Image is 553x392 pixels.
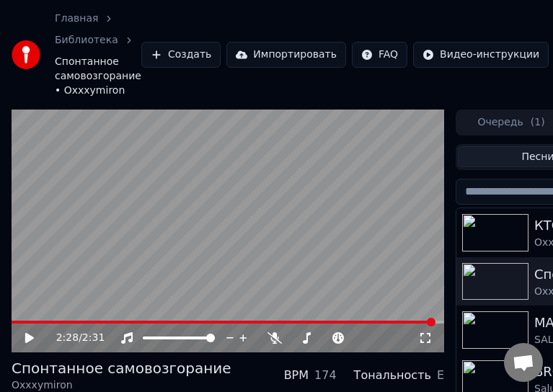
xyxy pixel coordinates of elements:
[56,331,79,345] span: 2:28
[352,42,407,68] button: FAQ
[55,55,141,98] span: Спонтанное самовозгорание • Oxxxymiron
[55,12,141,98] nav: breadcrumb
[354,367,431,384] div: Тональность
[413,42,549,68] button: Видео-инструкции
[55,33,118,48] a: Библиотека
[314,367,337,384] div: 174
[12,40,40,69] img: youka
[82,331,105,345] span: 2:31
[504,343,543,382] div: Открытый чат
[12,358,231,378] div: Спонтанное самовозгорание
[531,115,545,130] span: ( 1 )
[437,367,444,384] div: E
[56,331,91,345] div: /
[141,42,221,68] button: Создать
[284,367,309,384] div: BPM
[226,42,346,68] button: Импортировать
[55,12,98,26] a: Главная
